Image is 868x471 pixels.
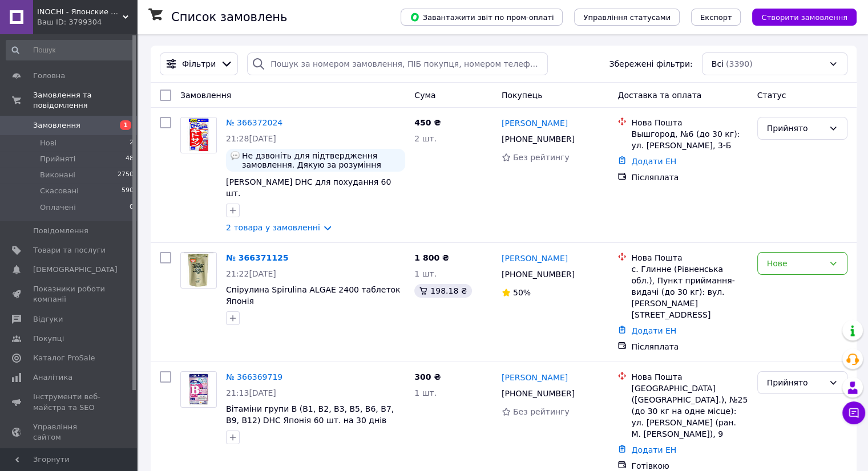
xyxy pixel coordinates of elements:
[631,371,748,383] div: Нова Пошта
[186,372,211,407] img: Фото товару
[502,372,568,383] a: [PERSON_NAME]
[410,12,554,22] span: Завантажити звіт по пром-оплаті
[33,314,63,324] span: Відгуки
[40,186,79,196] span: Скасовані
[691,9,741,26] button: Експорт
[513,407,570,416] span: Без рейтингу
[40,202,76,213] span: Оплачені
[40,154,75,164] span: Прийняті
[33,265,118,275] span: [DEMOGRAPHIC_DATA]
[226,253,288,262] a: № 366371125
[242,151,401,169] span: Не дзвоніть для підтвердження замовлення. Дякую за розуміння
[247,52,548,75] input: Пошук за номером замовлення, ПІБ покупця, номером телефону, Email, номером накладної
[33,71,65,81] span: Головна
[502,91,542,100] span: Покупець
[37,17,137,27] div: Ваш ID: 3799304
[414,284,471,298] div: 198.18 ₴
[33,284,106,304] span: Показники роботи компанії
[414,269,437,278] span: 1 шт.
[226,118,282,127] a: № 366372024
[414,253,449,262] span: 1 800 ₴
[609,58,692,70] span: Збережені фільтри:
[33,90,137,111] span: Замовлення та повідомлення
[767,376,824,389] div: Прийнято
[631,252,748,263] div: Нова Пошта
[631,326,676,335] a: Додати ЕН
[33,120,80,131] span: Замовлення
[33,372,72,383] span: Аналітика
[226,223,320,232] a: 2 товара у замовленні
[631,157,676,166] a: Додати ЕН
[583,13,671,22] span: Управління статусами
[226,177,391,198] a: [PERSON_NAME] DHC для похудання 60 шт.
[631,383,748,440] div: [GEOGRAPHIC_DATA] ([GEOGRAPHIC_DATA].), №25 (до 30 кг на одне місце): ул. [PERSON_NAME] (ран. М. ...
[726,59,753,68] span: (3390)
[414,388,437,397] span: 1 шт.
[231,151,240,160] img: :speech_balloon:
[180,252,217,289] a: Фото товару
[414,118,441,127] span: 450 ₴
[6,40,135,60] input: Пошук
[499,131,577,147] div: [PHONE_NUMBER]
[712,58,724,70] span: Всі
[757,91,786,100] span: Статус
[182,58,216,70] span: Фільтри
[574,9,680,26] button: Управління статусами
[414,372,441,381] span: 300 ₴
[414,91,435,100] span: Cума
[33,422,106,442] span: Управління сайтом
[33,226,88,236] span: Повідомлення
[37,7,123,17] span: INOCHI - Японские бады и витамины для всей семьи
[40,170,75,180] span: Виконані
[226,388,276,397] span: 21:13[DATE]
[184,253,213,288] img: Фото товару
[130,202,134,213] span: 0
[631,445,676,454] a: Додати ЕН
[33,392,106,412] span: Інструменти веб-майстра та SEO
[700,13,732,22] span: Експорт
[122,186,134,196] span: 590
[120,120,131,130] span: 1
[171,10,287,24] h1: Список замовлень
[842,401,865,424] button: Чат з покупцем
[617,91,701,100] span: Доставка та оплата
[631,341,748,352] div: Післяплата
[499,385,577,401] div: [PHONE_NUMBER]
[499,266,577,282] div: [PHONE_NUMBER]
[767,257,824,270] div: Нове
[741,12,857,21] a: Створити замовлення
[130,138,134,148] span: 2
[226,372,282,381] a: № 366369719
[226,285,400,306] a: Спірулина Spirulina ALGAE 2400 таблеток Японія
[761,13,847,22] span: Створити замовлення
[40,138,56,148] span: Нові
[33,353,95,363] span: Каталог ProSale
[513,153,570,162] span: Без рейтингу
[631,172,748,183] div: Післяплата
[180,91,231,100] span: Замовлення
[226,404,394,425] a: Вітаміни групи В (B1, В2, В3, В5, В6, В7, В9, В12) DHC Японія 60 шт. на 30 днів
[502,253,568,264] a: [PERSON_NAME]
[181,117,216,153] img: Фото товару
[513,288,531,297] span: 50%
[631,263,748,320] div: с. Глинне (Рівненська обл.), Пункт приймання-видачі (до 30 кг): вул. [PERSON_NAME][STREET_ADDRESS]
[502,117,568,129] a: [PERSON_NAME]
[33,245,106,255] span: Товари та послуги
[180,371,217,408] a: Фото товару
[414,134,437,143] span: 2 шт.
[180,117,217,153] a: Фото товару
[226,134,276,143] span: 21:28[DATE]
[401,9,563,26] button: Завантажити звіт по пром-оплаті
[752,9,857,26] button: Створити замовлення
[126,154,134,164] span: 48
[631,128,748,151] div: Вышгород, №6 (до 30 кг): ул. [PERSON_NAME], 3-Б
[226,269,276,278] span: 21:22[DATE]
[631,117,748,128] div: Нова Пошта
[118,170,134,180] span: 2750
[33,334,64,344] span: Покупці
[767,122,824,135] div: Прийнято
